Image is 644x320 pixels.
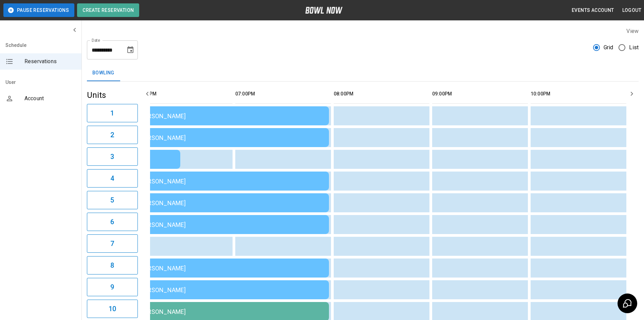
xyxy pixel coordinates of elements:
div: [PERSON_NAME] [139,265,324,272]
h6: 7 [110,238,114,249]
button: 3 [87,147,138,166]
button: Events Account [569,4,617,17]
div: inventory tabs [87,65,639,81]
span: Account [24,94,76,103]
h6: 6 [110,216,114,227]
button: Create Reservation [77,3,139,17]
button: 1 [87,104,138,122]
h5: Units [87,90,138,101]
button: Bowling [87,65,120,81]
h6: 4 [110,173,114,184]
button: 2 [87,126,138,144]
h6: 2 [110,129,114,140]
h6: 1 [110,108,114,119]
button: Pause Reservations [3,3,74,17]
span: List [629,43,639,52]
button: 5 [87,191,138,209]
button: 7 [87,234,138,253]
button: Choose date, selected date is Aug 16, 2025 [124,43,137,57]
button: 6 [87,213,138,231]
div: [PERSON_NAME] [139,199,324,207]
button: Logout [620,4,644,17]
img: logo [305,7,343,14]
h6: 10 [109,303,116,314]
h6: 5 [110,195,114,206]
h6: 8 [110,260,114,271]
button: 8 [87,256,138,274]
h6: 3 [110,151,114,162]
h6: 9 [110,282,114,292]
span: Grid [604,43,613,52]
button: 4 [87,169,138,188]
div: [PERSON_NAME] [139,286,324,294]
label: View [626,28,639,34]
div: [PERSON_NAME] [139,308,324,315]
span: Reservations [24,57,76,66]
button: 9 [87,278,138,296]
div: [PERSON_NAME] [139,221,324,228]
button: 10 [87,300,138,318]
div: [PERSON_NAME] [139,134,324,141]
div: [PERSON_NAME] [139,178,324,185]
div: [PERSON_NAME] [139,112,324,120]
